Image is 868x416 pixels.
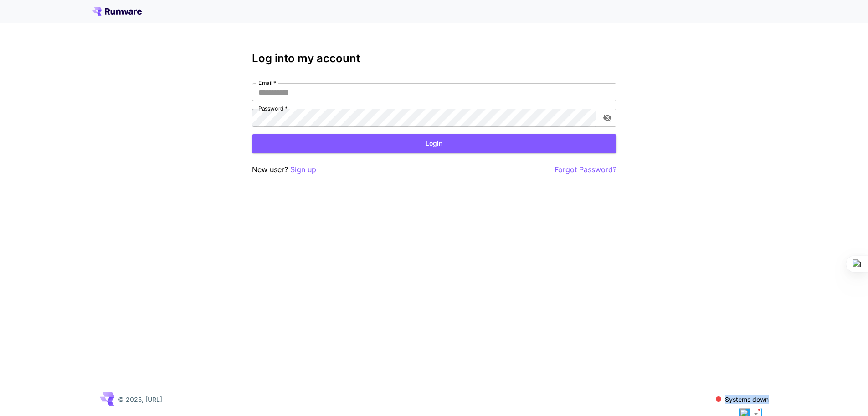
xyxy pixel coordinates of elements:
p: © 2025, [URL] [118,395,162,404]
button: toggle password visibility [599,110,616,126]
label: Email [258,79,276,87]
button: Sign up [290,164,316,175]
h3: Log into my account [252,52,616,65]
label: Password [258,105,288,112]
button: Forgot Password? [555,164,616,175]
button: Login [252,134,616,153]
p: New user? [252,164,316,175]
p: Systems down [725,395,769,404]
